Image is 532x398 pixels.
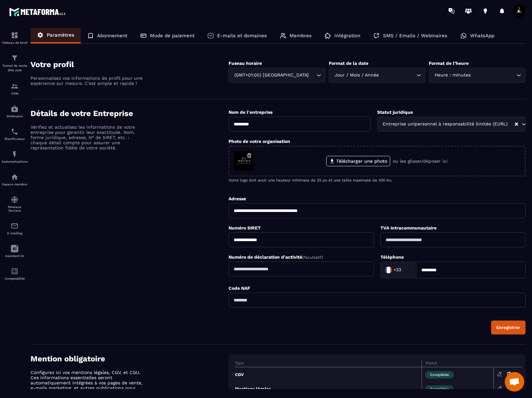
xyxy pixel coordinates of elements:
p: ou les glisser/déposer ici [393,158,448,164]
label: Format de l’heure [429,61,469,66]
label: Numéro de déclaration d'activité [229,254,323,260]
div: Search for option [229,68,326,83]
img: accountant [11,267,19,275]
a: automationsautomationsAutomatisations [2,146,28,168]
label: Télécharger une photo [326,156,390,166]
p: E-mailing [2,231,28,235]
img: scheduler [11,128,19,135]
span: (GMT+01:00) [GEOGRAPHIC_DATA] [233,72,310,79]
p: Personnalisez vos informations de profil pour une expérience sur mesure. C'est simple et rapide ! [31,76,144,86]
a: accountantaccountantComptabilité [2,263,28,285]
th: Statut [422,361,493,367]
span: Heure : minutes [433,72,472,79]
p: Configurez ici vos mentions légales, CGV, et CGU. Ces informations essentielles seront automatiqu... [31,370,144,396]
p: Tunnel de vente Site web [2,64,28,73]
div: Enregistrer [496,325,520,330]
span: Complétée [425,371,454,379]
a: automationsautomationsWebinaire [2,100,28,123]
img: social-network [11,196,19,204]
img: automations [11,105,19,113]
img: Country Flag [382,263,395,276]
p: WhatsApp [470,33,494,39]
button: Enregistrer [491,321,526,334]
h4: Votre profil [31,60,229,69]
p: Comptabilité [2,277,28,280]
div: Search for option [377,117,526,132]
p: Votre logo doit avoir une hauteur minimale de 32 px et une taille maximale de 300 ko. [229,178,526,182]
label: Nom de l'entreprise [229,110,273,115]
img: logo [9,6,68,18]
h4: Mention obligatoire [31,354,229,363]
span: +33 [393,267,401,273]
h4: Détails de votre Entreprise [31,109,229,118]
span: Jour / Mois / Année [333,72,380,79]
label: Fuseau horaire [229,61,262,66]
img: formation [11,31,19,39]
p: Assistant IA [2,254,28,258]
p: Mode de paiement [150,33,194,39]
img: automations [11,173,19,181]
input: Search for option [380,72,415,79]
label: Format de la date [329,61,368,66]
img: email [11,222,19,230]
p: E-mails et domaines [217,33,267,39]
input: Search for option [472,72,515,79]
p: Réseaux Sociaux [2,205,28,212]
p: Abonnement [97,33,127,39]
input: Search for option [509,121,514,128]
div: Search for option [380,262,416,278]
label: Code NAF [229,286,250,291]
p: Automatisations [2,160,28,163]
img: automations [11,150,19,158]
td: CGV [235,367,422,382]
p: SMS / Emails / Webinaires [383,33,447,39]
label: Téléphone [380,254,404,260]
div: Search for option [429,68,526,83]
p: Tableau de bord [2,41,28,44]
p: Membres [290,33,312,39]
label: Statut juridique [377,110,413,115]
span: (Facultatif) [302,255,323,260]
input: Search for option [310,72,315,79]
p: Espace membre [2,182,28,186]
a: formationformationTableau de bord [2,27,28,49]
p: Paramètres [47,32,74,38]
th: Type [235,361,422,367]
a: formationformationCRM [2,77,28,100]
label: TVA Intracommunautaire [380,225,437,230]
a: Assistant IA [2,240,28,263]
p: Intégration [334,33,360,39]
label: Adresse [229,196,246,201]
img: formation [11,82,19,90]
a: automationsautomationsEspace membre [2,168,28,191]
img: formation [11,54,19,62]
div: Search for option [329,68,426,83]
input: Search for option [403,265,409,275]
span: Complétée [425,385,454,393]
a: schedulerschedulerPlanificateur [2,123,28,146]
a: social-networksocial-networkRéseaux Sociaux [2,191,28,217]
a: emailemailE-mailing [2,217,28,240]
td: Mentions légales [235,381,422,396]
span: Entreprise unipersonnel à responsabilité limitée (EURL) [381,121,509,128]
button: Clear Selected [515,122,518,127]
a: formationformationTunnel de vente Site web [2,49,28,77]
label: Photo de votre organisation [229,139,290,144]
label: Numéro SIRET [229,225,261,230]
p: Webinaire [2,114,28,118]
p: Planificateur [2,137,28,141]
div: Ouvrir le chat [505,372,524,392]
p: Vérifiez et actualisez les informations de votre entreprise pour garantir leur exactitude. Nom, f... [31,124,144,150]
p: CRM [2,92,28,95]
